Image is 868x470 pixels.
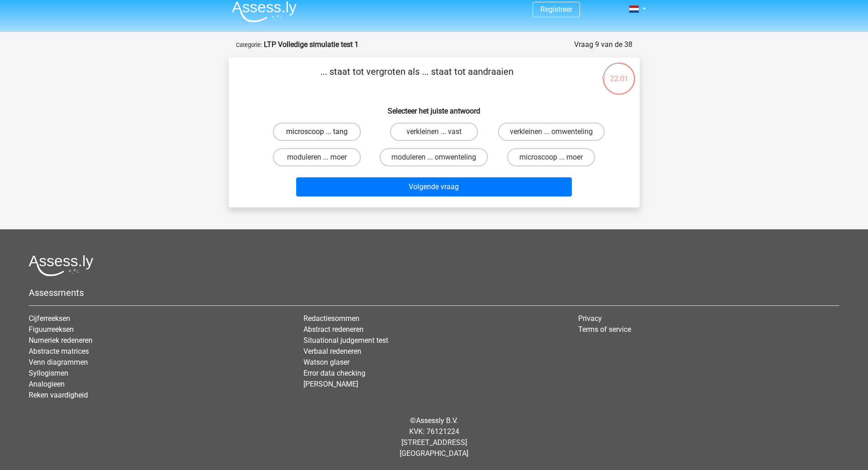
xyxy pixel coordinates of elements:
a: Privacy [578,314,602,323]
a: Cijferreeksen [29,314,70,323]
label: microscoop ... moer [507,148,595,166]
a: Numeriek redeneren [29,336,92,345]
a: Figuurreeksen [29,325,74,334]
a: Watson glaser [303,358,349,367]
a: Abstract redeneren [303,325,364,334]
a: [PERSON_NAME] [303,380,358,388]
label: verkleinen ... vast [390,123,478,141]
div: © KVK: 76121224 [STREET_ADDRESS] [GEOGRAPHIC_DATA] [22,408,846,466]
h5: Assessments [29,287,839,298]
img: Assessly [232,1,297,22]
a: Error data checking [303,369,365,377]
button: Volgende vraag [296,177,572,196]
a: Reken vaardigheid [29,391,88,399]
p: ... staat tot vergroten als ... staat tot aandraaien [243,65,591,92]
small: Categorie: [236,41,262,48]
a: Analogieen [29,380,65,388]
div: 22:01 [602,62,636,84]
a: Verbaal redeneren [303,347,361,356]
label: moduleren ... omwenteling [380,148,488,166]
a: Situational judgement test [303,336,388,345]
a: Abstracte matrices [29,347,89,356]
h6: Selecteer het juiste antwoord [243,99,625,115]
a: Venn diagrammen [29,358,88,367]
label: microscoop ... tang [273,123,361,141]
label: verkleinen ... omwenteling [498,123,605,141]
a: Assessly B.V. [416,416,458,425]
img: Assessly logo [29,255,93,276]
a: Syllogismen [29,369,68,377]
label: moduleren ... moer [273,148,361,166]
strong: LTP Volledige simulatie test 1 [264,40,359,49]
a: Registreer [540,5,572,14]
a: Terms of service [578,325,631,334]
a: Redactiesommen [303,314,360,323]
div: Vraag 9 van de 38 [574,39,632,50]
